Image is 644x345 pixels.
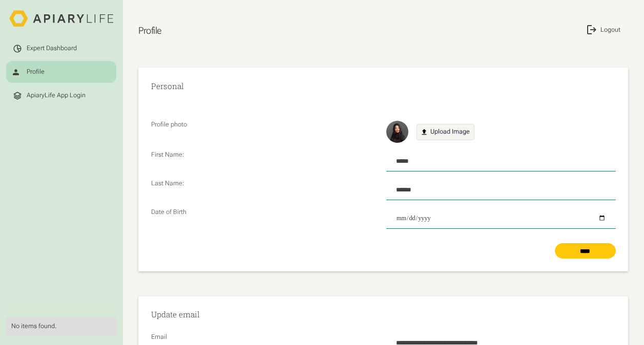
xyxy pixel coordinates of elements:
[417,124,474,140] a: Upload Image
[151,208,380,235] p: Date of Birth
[27,92,86,99] div: ApiaryLife App Login
[151,80,380,92] h2: Personal
[599,25,622,34] div: Logout
[151,180,380,200] p: Last Name:
[11,322,111,330] div: No items found.
[151,151,380,171] p: First Name:
[151,121,380,143] p: Profile photo
[27,45,77,52] div: Expert Dashboard
[138,25,161,36] h1: Profile
[27,68,45,76] div: Profile
[6,61,116,83] a: Profile
[151,309,616,320] h2: Update email
[6,84,116,106] a: ApiaryLife App Login
[6,37,116,59] a: Expert Dashboard
[581,19,629,41] a: Logout
[430,125,470,139] div: Upload Image
[151,151,616,258] form: Profile Form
